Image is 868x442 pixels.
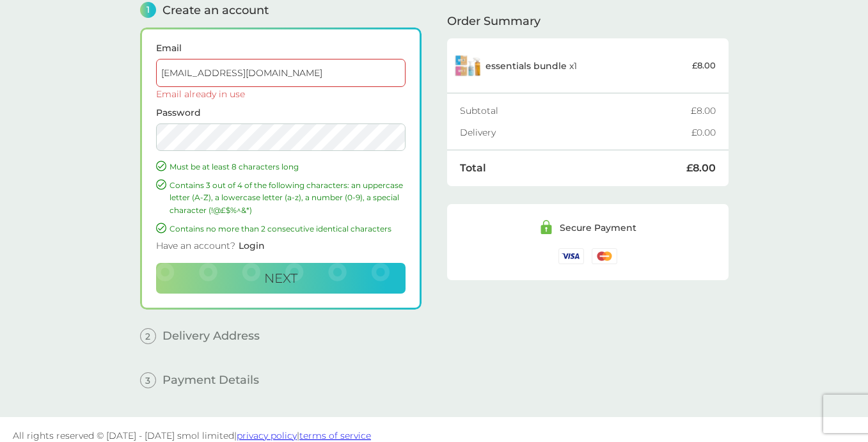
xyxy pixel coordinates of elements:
[264,271,297,286] span: Next
[558,248,584,264] img: /assets/icons/cards/visa.svg
[485,61,577,71] p: x 1
[299,430,371,441] a: terms of service
[237,430,297,441] a: privacy policy
[162,4,269,16] span: Create an account
[156,108,406,117] label: Password
[156,235,406,263] div: Have an account?
[560,223,636,232] div: Secure Payment
[460,106,691,115] div: Subtotal
[692,59,716,72] p: £8.00
[686,163,716,173] div: £8.00
[156,263,406,294] button: Next
[485,60,567,72] span: essentials bundle
[140,2,156,18] span: 1
[691,106,716,115] div: £8.00
[239,240,265,251] span: Login
[140,328,156,344] span: 2
[447,15,541,27] span: Order Summary
[460,163,686,173] div: Total
[170,223,406,235] p: Contains no more than 2 consecutive identical characters
[162,374,259,386] span: Payment Details
[460,128,691,137] div: Delivery
[170,161,406,173] p: Must be at least 8 characters long
[156,90,406,99] div: Email already in use
[170,179,406,216] p: Contains 3 out of 4 of the following characters: an uppercase letter (A-Z), a lowercase letter (a...
[592,248,617,264] img: /assets/icons/cards/mastercard.svg
[162,330,260,342] span: Delivery Address
[140,372,156,388] span: 3
[691,128,716,137] div: £0.00
[156,43,406,52] label: Email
